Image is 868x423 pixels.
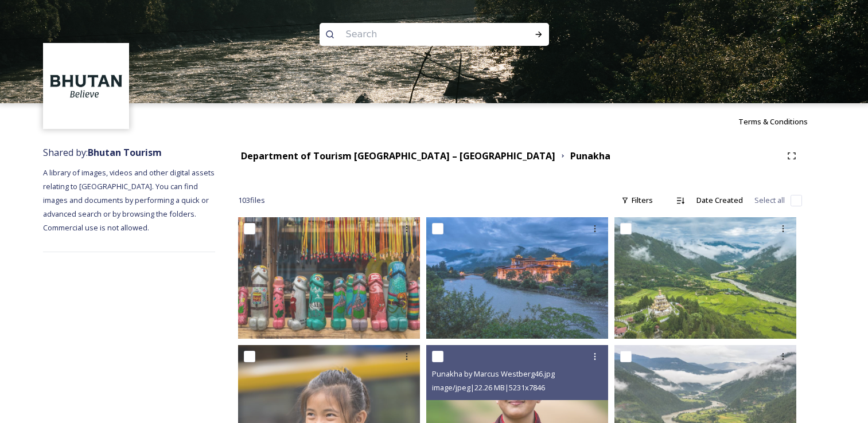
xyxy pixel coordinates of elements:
strong: Department of Tourism [GEOGRAPHIC_DATA] – [GEOGRAPHIC_DATA] [241,150,555,162]
input: Search [340,22,497,47]
div: Filters [616,189,659,211]
img: Punakha by Marcus Westberg29.jpg [426,217,608,338]
span: A library of images, videos and other digital assets relating to [GEOGRAPHIC_DATA]. You can find ... [43,167,216,233]
strong: Bhutan Tourism [88,146,162,159]
a: Terms & Conditions [738,115,825,128]
span: image/jpeg | 22.26 MB | 5231 x 7846 [432,382,545,393]
span: Terms & Conditions [738,116,808,127]
div: Date Created [691,189,749,211]
span: Shared by: [43,146,162,159]
strong: Punakha [570,150,610,162]
img: By Marcus Westberg Punakha 2023_7.jpg [238,217,420,338]
span: Punakha by Marcus Westberg46.jpg [432,369,555,379]
span: Select all [754,195,785,206]
span: 103 file s [238,195,265,206]
img: BT_Logo_BB_Lockup_CMYK_High%2520Res.jpg [45,45,128,128]
img: Punakha by Marcus Westberg22.jpg [614,217,796,338]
